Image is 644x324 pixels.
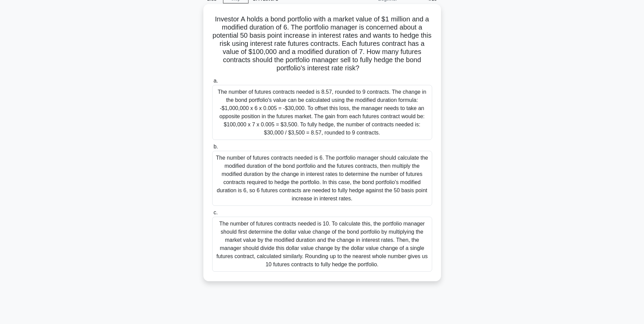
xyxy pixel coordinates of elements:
[212,151,432,206] div: The number of futures contracts needed is 6. The portfolio manager should calculate the modified ...
[212,217,432,272] div: The number of futures contracts needed is 10. To calculate this, the portfolio manager should fir...
[214,210,218,215] span: c.
[211,15,433,73] h5: Investor A holds a bond portfolio with a market value of $1 million and a modified duration of 6....
[214,78,218,84] span: a.
[214,144,218,149] span: b.
[212,85,432,140] div: The number of futures contracts needed is 8.57, rounded to 9 contracts. The change in the bond po...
